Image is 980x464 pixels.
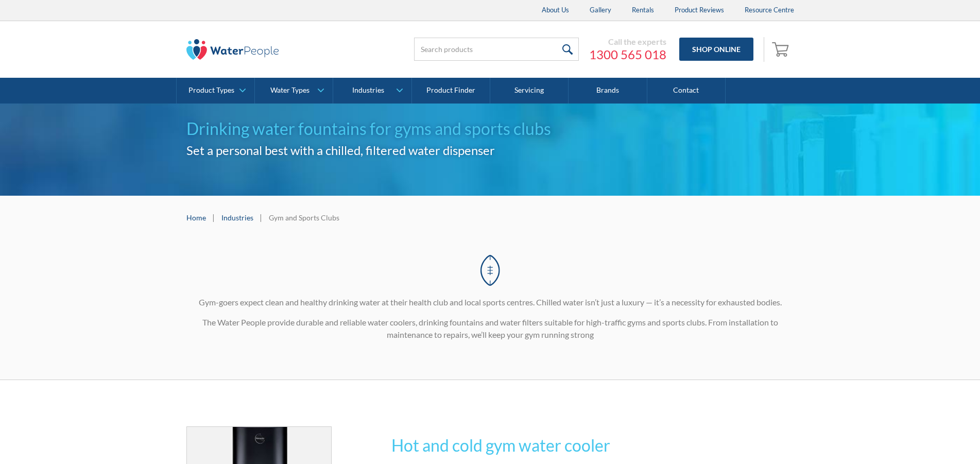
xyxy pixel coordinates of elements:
[589,37,666,47] div: Call the experts
[769,37,794,62] a: Open empty cart
[177,78,254,104] a: Product Types
[188,86,234,95] div: Product Types
[259,211,264,224] div: |
[186,296,794,308] p: Gym-goers expect clean and healthy drinking water at their health club and local sports centres. ...
[221,212,253,223] a: Industries
[186,316,794,341] p: The Water People provide durable and reliable water coolers, drinking fountains and water filters...
[269,212,339,223] div: Gym and Sports Clubs
[490,78,569,104] a: Servicing
[186,116,794,141] h1: Drinking water fountains for gyms and sports clubs
[412,78,490,104] a: Product Finder
[679,38,753,61] a: Shop Online
[211,211,216,224] div: |
[186,141,794,160] h2: Set a personal best with a chilled, filtered water dispenser
[414,38,579,61] input: Search products
[877,413,980,464] iframe: podium webchat widget bubble
[186,39,279,60] img: The Water People
[255,78,333,104] a: Water Types
[270,86,310,95] div: Water Types
[391,433,794,458] h2: Hot and cold gym water cooler
[186,212,206,223] a: Home
[772,41,792,57] img: shopping cart
[647,78,726,104] a: Contact
[333,78,411,104] a: Industries
[589,47,666,62] a: 1300 565 018
[569,78,647,104] a: Brands
[352,86,384,95] div: Industries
